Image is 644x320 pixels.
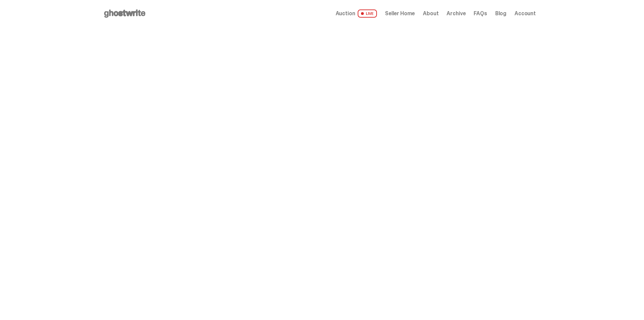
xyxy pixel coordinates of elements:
[515,11,536,16] a: Account
[495,11,506,16] a: Blog
[423,11,438,16] a: About
[336,11,355,16] span: Auction
[358,9,377,18] span: LIVE
[474,11,487,16] a: FAQs
[336,9,377,18] a: Auction LIVE
[447,11,466,16] a: Archive
[385,11,415,16] a: Seller Home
